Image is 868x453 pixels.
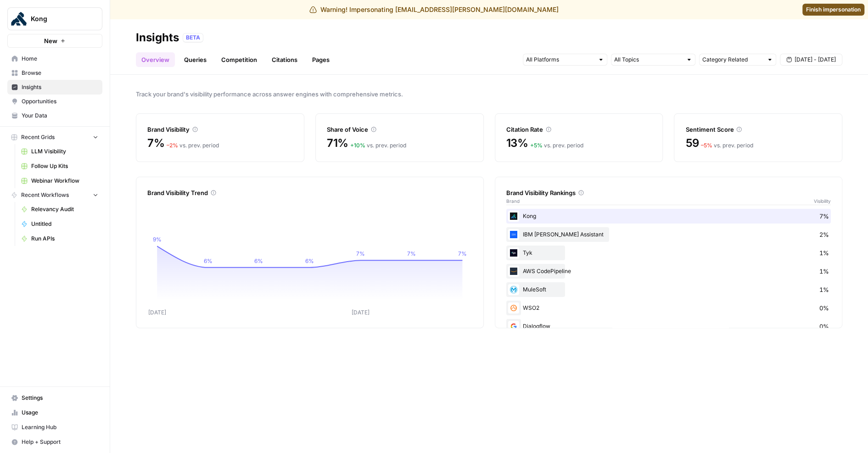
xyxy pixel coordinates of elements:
tspan: 7% [407,250,416,257]
a: Follow Up Kits [17,159,102,173]
span: Settings [22,394,98,402]
img: Kong Logo [11,11,27,27]
div: IBM [PERSON_NAME] Assistant [506,227,831,242]
button: Help + Support [7,435,102,449]
a: Usage [7,405,102,420]
span: 7% [147,136,165,151]
span: Insights [22,83,98,91]
img: aaftxnaw3ypvjix3q2wnj5mkq5zp [508,211,519,222]
span: Visibility [814,197,831,205]
a: Your Data [7,108,102,123]
div: Insights [136,30,179,45]
img: yl4xathz0bu0psn9qrewxmnjolkn [508,321,519,332]
div: Kong [506,209,831,224]
div: Brand Visibility Rankings [506,188,831,197]
span: + 10 % [350,142,365,149]
a: Insights [7,80,102,95]
span: Finish impersonation [806,6,861,14]
span: 1% [819,267,829,276]
span: 7% [819,212,829,221]
span: 71% [327,136,348,151]
span: Brand [506,197,520,205]
a: Overview [136,52,175,67]
a: Relevancy Audit [17,202,102,217]
span: Usage [22,408,98,417]
span: Follow Up Kits [31,162,98,170]
span: Help + Support [22,438,98,446]
a: Run APIs [17,231,102,246]
button: [DATE] - [DATE] [780,54,842,66]
tspan: [DATE] [148,309,166,316]
input: All Platforms [526,55,594,64]
a: Queries [179,52,212,67]
div: Brand Visibility Trend [147,188,472,197]
div: Brand Visibility [147,125,293,134]
a: Citations [266,52,303,67]
span: 0% [819,303,829,313]
div: Tyk [506,246,831,260]
span: 59 [685,136,699,151]
span: Learning Hub [22,423,98,431]
span: 1% [819,248,829,257]
span: – 2 % [167,142,178,149]
div: vs. prev. period [701,141,753,150]
a: Competition [216,52,263,67]
a: Webinar Workflow [17,173,102,188]
tspan: 9% [153,236,162,243]
button: Recent Workflows [7,188,102,202]
span: Recent Workflows [21,191,69,199]
div: Dialogflow [506,319,831,334]
img: elu5s911z4nl5i9hs8ai2qkz2a35 [508,247,519,258]
tspan: [DATE] [352,309,370,316]
img: xpxqvz1bza3zfp48r8jt198gtxwq [508,302,519,313]
a: Untitled [17,217,102,231]
tspan: 7% [458,250,467,257]
div: WSO2 [506,301,831,315]
div: Share of Voice [327,125,472,134]
span: Your Data [22,112,98,120]
tspan: 6% [254,257,263,264]
div: Citation Rate [506,125,652,134]
tspan: 6% [305,257,314,264]
button: Workspace: Kong [7,7,102,30]
span: Run APIs [31,235,98,243]
div: BETA [183,33,203,42]
img: lpnt2tcxbyik03iqq3j5f3851v5y [508,229,519,240]
button: New [7,34,102,48]
div: Sentiment Score [685,125,831,134]
input: All Topics [614,55,682,64]
a: Learning Hub [7,420,102,435]
span: 0% [819,322,829,331]
span: Kong [31,14,86,23]
span: LLM Visibility [31,147,98,156]
div: AWS CodePipeline [506,264,831,279]
span: Home [22,55,98,63]
span: 13% [506,136,528,151]
span: 1% [819,285,829,294]
div: vs. prev. period [350,141,406,150]
div: Warning! Impersonating [EMAIL_ADDRESS][PERSON_NAME][DOMAIN_NAME] [309,5,559,14]
a: Finish impersonation [802,4,864,16]
span: Relevancy Audit [31,205,98,213]
span: Browse [22,69,98,77]
a: Pages [307,52,335,67]
input: Category Related [702,55,763,64]
div: vs. prev. period [530,141,583,150]
span: Recent Grids [21,133,55,141]
span: Untitled [31,220,98,228]
span: + 5 % [530,142,543,149]
span: 2% [819,230,829,239]
span: Webinar Workflow [31,177,98,185]
img: p9guvc895f8scrxfwponpsdg73rc [508,284,519,295]
div: vs. prev. period [167,141,219,150]
img: 92hpos67amlkrkl05ft7tmfktqu4 [508,266,519,277]
a: Browse [7,66,102,80]
a: LLM Visibility [17,144,102,159]
span: – 5 % [701,142,712,149]
span: Opportunities [22,97,98,106]
tspan: 7% [356,250,365,257]
button: Recent Grids [7,130,102,144]
span: Track your brand's visibility performance across answer engines with comprehensive metrics. [136,89,842,99]
a: Opportunities [7,94,102,109]
div: MuleSoft [506,282,831,297]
